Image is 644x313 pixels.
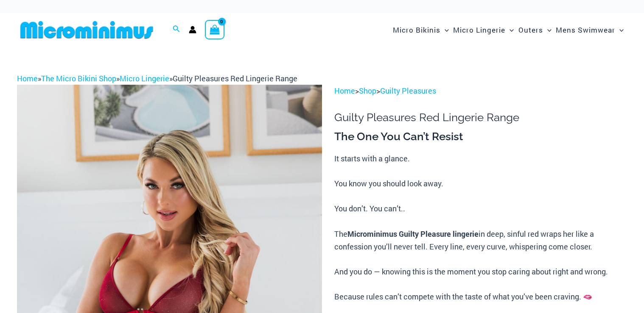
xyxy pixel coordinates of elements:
a: The Micro Bikini Shop [41,73,116,83]
a: Home [17,73,38,83]
a: Micro BikinisMenu ToggleMenu Toggle [391,17,451,43]
b: Microminimus Guilty Pleasure lingerie [347,229,479,239]
a: Account icon link [189,26,196,33]
a: OutersMenu ToggleMenu Toggle [516,17,554,43]
a: Micro LingerieMenu ToggleMenu Toggle [451,17,516,43]
span: Menu Toggle [543,19,552,41]
span: Menu Toggle [505,19,514,41]
h3: The One You Can’t Resist [334,130,627,144]
span: Micro Bikinis [393,19,440,41]
span: Outers [518,19,543,41]
a: Guilty Pleasures [380,86,436,96]
span: Mens Swimwear [556,19,615,41]
p: It starts with a glance. You know you should look away. You don’t. You can’t.. The in deep, sinfu... [334,152,627,303]
span: Guilty Pleasures Red Lingerie Range [173,73,297,83]
span: » » » [17,73,297,83]
a: Home [334,86,355,96]
span: Menu Toggle [615,19,624,41]
p: > > [334,85,627,97]
a: View Shopping Cart, empty [205,20,224,39]
a: Shop [359,86,376,96]
a: Search icon link [173,24,180,35]
span: Micro Lingerie [453,19,505,41]
span: Menu Toggle [440,19,449,41]
h1: Guilty Pleasures Red Lingerie Range [334,111,627,124]
a: Micro Lingerie [120,73,169,83]
img: MM SHOP LOGO FLAT [17,20,157,39]
a: Mens SwimwearMenu ToggleMenu Toggle [554,17,626,43]
nav: Site Navigation [389,16,627,44]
